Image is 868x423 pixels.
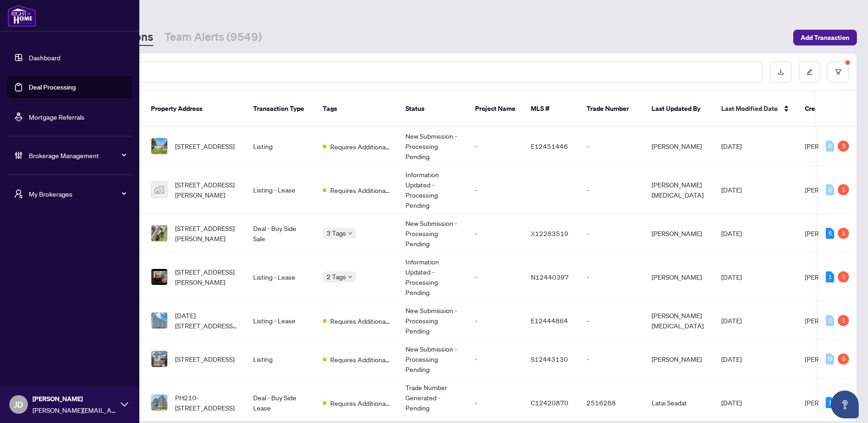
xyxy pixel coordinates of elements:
span: E12451446 [531,142,568,150]
div: 1 [838,228,849,239]
button: edit [799,61,820,83]
span: Requires Additional Docs [330,398,391,408]
div: 0 [826,184,834,195]
span: JD [14,398,23,411]
th: Last Modified Date [714,91,797,127]
td: - [468,253,523,301]
div: 1 [826,271,834,282]
span: [PERSON_NAME][EMAIL_ADDRESS][PERSON_NAME][DOMAIN_NAME] [33,405,116,415]
th: Created By [797,91,853,127]
td: - [468,127,523,166]
div: 0 [826,315,834,326]
span: [DATE] [721,355,742,363]
span: [STREET_ADDRESS] [175,354,235,364]
span: Add Transaction [801,30,849,45]
span: [PERSON_NAME] [805,186,855,194]
button: filter [828,61,849,83]
a: Team Alerts (9549) [164,29,262,46]
td: Deal - Buy Side Sale [246,214,315,253]
span: X12283519 [531,229,568,237]
span: Brokerage Management [29,150,125,160]
span: [DATE] [721,186,742,194]
td: - [579,166,644,214]
td: - [579,127,644,166]
span: 3 Tags [326,228,346,238]
span: [STREET_ADDRESS][PERSON_NAME] [175,223,238,244]
td: Listing - Lease [246,166,315,214]
span: Last Modified Date [721,103,778,114]
td: [PERSON_NAME] [644,127,714,166]
td: Listing [246,340,315,378]
span: 2 Tags [326,271,346,282]
div: 3 [838,141,849,152]
div: 1 [826,397,834,408]
span: Requires Additional Docs [330,185,391,195]
td: - [468,340,523,378]
td: - [468,166,523,214]
span: user-switch [14,189,23,199]
img: logo [7,5,36,27]
td: [PERSON_NAME] [644,214,714,253]
span: [PERSON_NAME] [805,142,855,150]
span: filter [835,69,842,75]
td: Information Updated - Processing Pending [398,253,468,301]
div: 6 [838,353,849,365]
span: C12420870 [531,398,568,407]
div: 0 [826,353,834,365]
span: E12444864 [531,316,568,325]
td: - [579,340,644,378]
span: [STREET_ADDRESS][PERSON_NAME] [175,179,238,200]
img: thumbnail-img [151,138,167,154]
th: Trade Number [579,91,644,127]
span: [DATE] [721,273,742,281]
a: Deal Processing [29,83,76,91]
a: Mortgage Referrals [29,113,85,121]
th: Last Updated By [644,91,714,127]
td: - [579,214,644,253]
button: download [770,61,791,83]
span: Requires Additional Docs [330,141,391,152]
th: Transaction Type [246,91,315,127]
span: down [348,231,352,236]
span: N12440397 [531,273,569,281]
div: 1 [838,315,849,326]
span: [DATE] [721,229,742,237]
td: [PERSON_NAME][MEDICAL_DATA] [644,301,714,340]
span: [PERSON_NAME] [805,273,855,281]
th: Status [398,91,468,127]
td: New Submission - Processing Pending [398,340,468,378]
span: edit [806,69,813,75]
td: New Submission - Processing Pending [398,127,468,166]
div: 1 [838,184,849,195]
td: - [468,301,523,340]
td: [PERSON_NAME] [644,340,714,378]
th: MLS # [523,91,579,127]
td: Listing - Lease [246,253,315,301]
button: Open asap [831,391,859,418]
img: thumbnail-img [151,351,167,367]
span: [PERSON_NAME] [805,398,855,407]
td: - [579,253,644,301]
span: [STREET_ADDRESS][PERSON_NAME] [175,267,238,287]
div: 1 [838,271,849,282]
td: Information Updated - Processing Pending [398,166,468,214]
span: [PERSON_NAME] [805,316,855,325]
div: 0 [826,141,834,152]
span: PH210-[STREET_ADDRESS] [175,392,238,413]
th: Tags [315,91,398,127]
span: My Brokerages [29,189,125,199]
span: [PERSON_NAME] [33,394,116,404]
td: [PERSON_NAME] [644,253,714,301]
span: S12443130 [531,355,568,363]
span: [PERSON_NAME] [805,229,855,237]
th: Property Address [144,91,246,127]
td: New Submission - Processing Pending [398,301,468,340]
span: [STREET_ADDRESS] [175,141,235,151]
span: download [777,69,784,75]
th: Project Name [468,91,523,127]
td: - [579,301,644,340]
span: [DATE] [721,398,742,407]
img: thumbnail-img [151,225,167,241]
span: down [348,275,352,279]
button: Add Transaction [793,30,857,45]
